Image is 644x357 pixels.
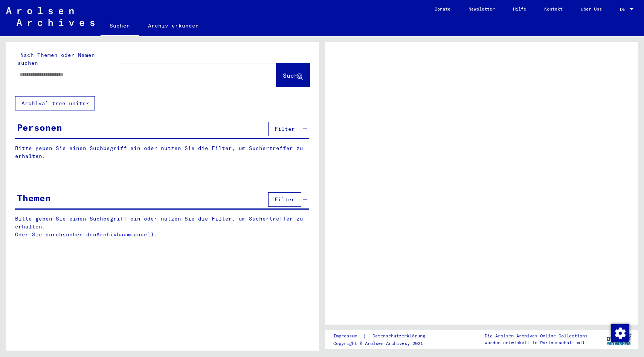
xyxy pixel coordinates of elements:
span: Filter [275,126,295,132]
p: Bitte geben Sie einen Suchbegriff ein oder nutzen Sie die Filter, um Suchertreffer zu erhalten. [15,144,309,160]
a: Archivbaum [96,231,130,238]
button: Filter [268,192,301,207]
a: Suchen [101,17,139,36]
a: Archiv erkunden [139,17,208,35]
p: Die Arolsen Archives Online-Collections [485,332,588,339]
p: wurden entwickelt in Partnerschaft mit [485,339,588,346]
a: Datenschutzerklärung [366,332,434,340]
mat-label: Nach Themen oder Namen suchen [18,52,95,66]
p: Bitte geben Sie einen Suchbegriff ein oder nutzen Sie die Filter, um Suchertreffer zu erhalten. O... [15,215,310,239]
button: Filter [268,122,301,136]
img: Arolsen_neg.svg [6,7,95,26]
span: Suche [283,72,302,79]
p: Copyright © Arolsen Archives, 2021 [333,340,434,347]
div: Themen [17,191,51,205]
img: yv_logo.png [605,330,633,349]
a: Impressum [333,332,363,340]
button: Suche [276,63,310,87]
div: | [333,332,434,340]
span: DE [620,7,628,12]
img: Zustimmung ändern [611,324,629,342]
span: Filter [275,196,295,203]
div: Personen [17,121,62,134]
button: Archival tree units [15,96,95,110]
